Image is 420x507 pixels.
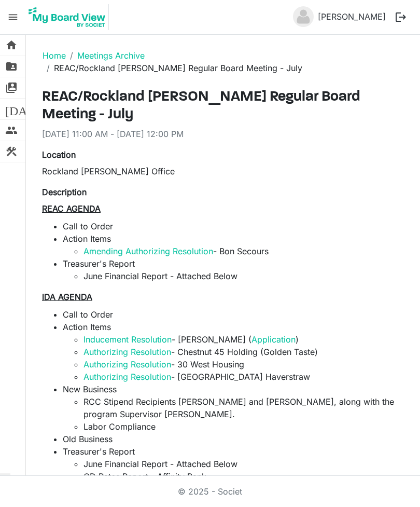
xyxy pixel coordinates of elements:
label: Location [42,148,76,161]
a: Authorizing Resolution [83,372,171,382]
a: Meetings Archive [77,50,145,61]
span: construction [5,141,18,162]
span: IDA AGENDA [42,292,92,302]
a: Authorizing Resolution [83,347,171,357]
li: Call to Order [63,220,400,232]
h3: REAC/Rockland [PERSON_NAME] Regular Board Meeting - July [42,89,400,124]
li: Action Items [63,232,400,257]
li: - ﻿﻿30 West Housing [83,358,400,371]
li: C﻿all to Order [63,308,400,321]
span: menu [3,7,23,27]
a: Amending Authorizing Resolution [83,246,213,256]
li: Treasurer's Report [63,257,400,282]
div: Rockland [PERSON_NAME] Office [42,165,400,177]
li: Action Items [63,321,400,383]
li: New Business [63,383,400,433]
li: - [PERSON_NAME] ( ) [83,333,400,346]
a: Home [43,50,66,61]
span: switch_account [5,77,18,98]
a: Application [251,334,296,345]
li: Treasurer's Report [63,445,400,483]
div: [DATE] 11:00 AM - [DATE] 12:00 PM [42,128,400,140]
a: My Board View Logo [25,4,113,30]
span: home [5,35,18,56]
li: June Financial Report - Attached Below [83,458,400,470]
li: - [GEOGRAPHIC_DATA] Haverstraw [83,371,400,383]
img: My Board View Logo [25,4,109,30]
a: Authorizing Resolution [83,359,171,369]
li: Old Business [63,433,400,445]
a: © 2025 - Societ [178,486,242,497]
li: CD Rates Report - Affinity Bank [83,470,400,483]
li: - Bon Secours [83,245,400,257]
img: no-profile-picture.svg [293,6,314,27]
button: logout [390,6,412,28]
a: [PERSON_NAME] [314,6,390,27]
label: Description [42,186,87,198]
span: folder_shared [5,56,18,77]
li: June Financial Report - Attached Below [83,270,400,282]
li: RCC Stipend Recipients ﻿﻿[PERSON_NAME] and [PERSON_NAME], along with the program Supervisor [PERS... [83,395,400,420]
li: Labor Compliance [83,420,400,433]
li: - Chestnut 45 Holding (Golden Taste) [83,346,400,358]
span: REAC AGENDA [42,203,101,214]
a: Inducement Resolution [83,334,172,345]
span: people [5,120,18,141]
span: [DATE] [5,99,45,119]
li: REAC/Rockland [PERSON_NAME] Regular Board Meeting - July [43,62,302,74]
